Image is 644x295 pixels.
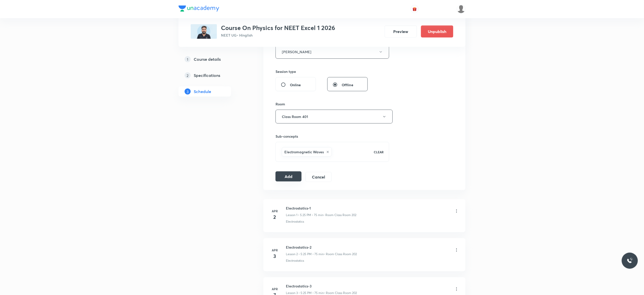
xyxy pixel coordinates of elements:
[411,5,419,13] button: avatar
[286,213,323,217] p: Lesson 1 • 5:25 PM • 75 min
[385,25,417,38] button: Preview
[194,56,221,62] h5: Course details
[270,209,280,213] h6: Apr
[179,6,219,13] a: Company Logo
[421,25,453,38] button: Unpublish
[191,24,217,39] img: A95E7891-B41A-4D63-AC49-50EB07F6C69D_plus.png
[270,287,280,291] h6: Apr
[270,213,280,221] h4: 2
[221,33,335,38] p: NEET UG • Hinglish
[286,252,324,256] p: Lesson 2 • 5:25 PM • 75 min
[276,45,389,59] button: [PERSON_NAME]
[270,252,280,260] h4: 3
[374,150,384,154] p: CLEAR
[270,248,280,252] h6: Apr
[276,69,296,74] h6: Session type
[194,72,220,78] h5: Specifications
[185,56,191,62] p: 1
[323,213,356,217] p: • Room Class Room 202
[290,82,301,87] span: Online
[284,149,324,155] h6: Electromagnetic Waves
[221,24,335,32] h3: Course On Physics for NEET Excel 1 2026
[185,72,191,78] p: 2
[457,5,465,13] img: Anuruddha Kumar
[286,258,304,263] p: Electrostatics
[306,172,332,182] button: Cancel
[276,134,389,139] h6: Sub-concepts
[286,284,357,289] h6: Electrostatics-3
[276,101,285,107] h6: Room
[342,82,353,87] span: Offline
[179,6,219,12] img: Company Logo
[194,88,211,95] h5: Schedule
[276,171,302,182] button: Add
[412,7,417,11] img: avatar
[324,252,357,256] p: • Room Class Room 202
[179,70,247,80] a: 2Specifications
[185,88,191,95] p: 3
[276,110,393,124] button: Class Room 401
[179,54,247,64] a: 1Course details
[627,258,633,264] img: ttu
[286,205,356,211] h6: Electrostatics-1
[286,219,304,224] p: Electrostatics
[286,245,357,250] h6: Electrostatics-2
